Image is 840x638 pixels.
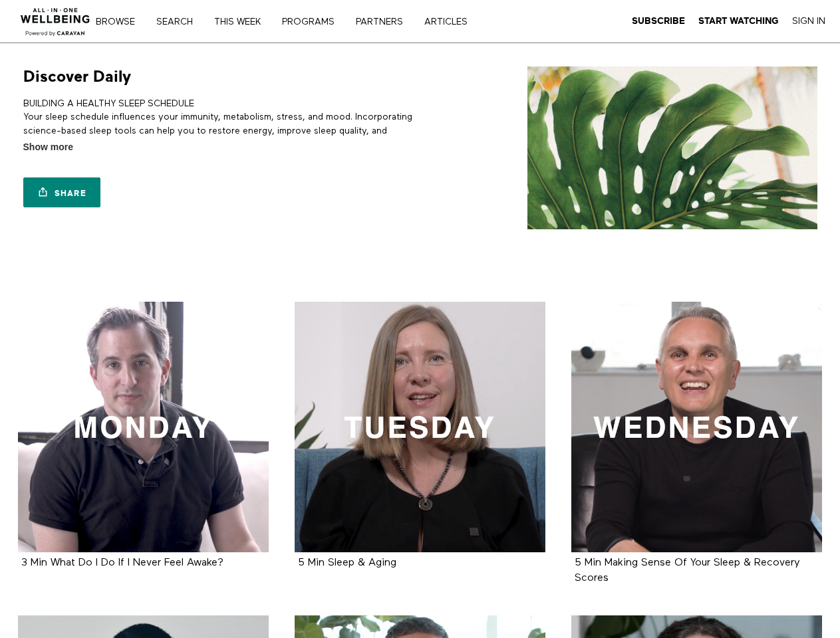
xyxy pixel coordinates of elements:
[698,16,779,26] strong: Start Watching
[21,558,223,568] a: 3 Min What Do I Do If I Never Feel Awake?
[23,140,73,154] span: Show more
[298,558,396,568] strong: 5 Min Sleep & Aging
[571,302,822,552] a: 5 Min Making Sense Of Your Sleep & Recovery Scores
[295,302,545,552] a: 5 Min Sleep & Aging
[152,17,207,27] a: Search
[105,15,495,28] nav: Primary
[298,558,396,568] a: 5 Min Sleep & Aging
[698,15,779,27] a: Start Watching
[277,17,349,27] a: PROGRAMS
[23,97,416,151] p: BUILDING A HEALTHY SLEEP SCHEDULE Your sleep schedule influences your immunity, metabolism, stres...
[351,17,417,27] a: PARTNERS
[91,17,149,27] a: Browse
[632,16,685,26] strong: Subscribe
[527,66,817,229] img: Discover Daily
[792,15,825,27] a: Sign In
[23,66,131,87] h1: Discover Daily
[575,558,800,584] strong: 5 Min Making Sense Of Your Sleep & Recovery Scores
[23,177,100,207] a: Share
[420,17,482,27] a: ARTICLES
[18,302,269,552] a: 3 Min What Do I Do If I Never Feel Awake?
[575,558,800,583] a: 5 Min Making Sense Of Your Sleep & Recovery Scores
[632,15,685,27] a: Subscribe
[21,558,223,568] strong: 3 Min What Do I Do If I Never Feel Awake?
[210,17,275,27] a: THIS WEEK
